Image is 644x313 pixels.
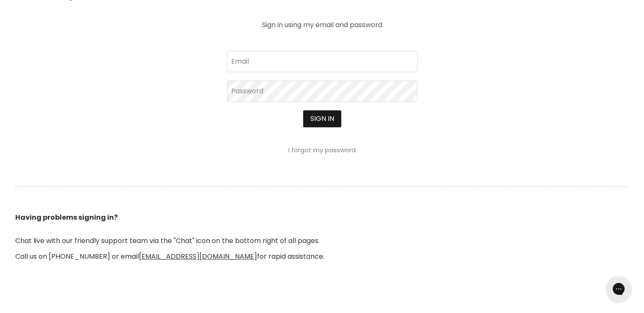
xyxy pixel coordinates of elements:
b: Having problems signing in? [15,212,118,222]
iframe: Gorgias live chat messenger [602,273,636,305]
button: Sign in [303,110,341,127]
p: Sign in using my email and password [227,22,417,28]
a: I forgot my password [288,145,356,154]
a: [EMAIL_ADDRESS][DOMAIN_NAME] [139,252,257,261]
header: Chat live with our friendly support team via the "Chat" icon on the bottom right of all pages. Ca... [5,175,640,261]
